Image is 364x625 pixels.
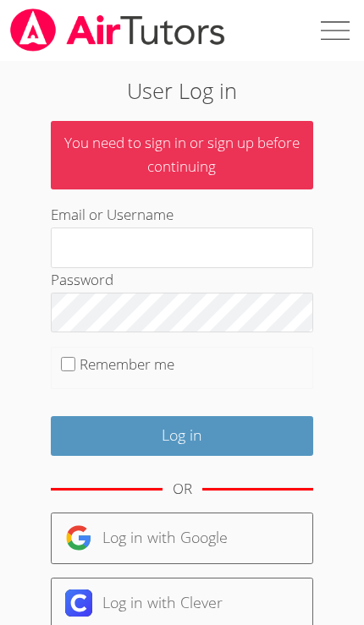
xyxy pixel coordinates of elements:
h2: User Log in [51,74,313,107]
div: OR [173,477,192,502]
img: google-logo-50288ca7cdecda66e5e0955fdab243c47b7ad437acaf1139b6f446037453330a.svg [65,524,92,551]
input: Log in [51,416,313,456]
img: airtutors_banner-c4298cdbf04f3fff15de1276eac7730deb9818008684d7c2e4769d2f7ddbe033.png [8,8,227,52]
a: Log in with Google [51,513,313,564]
label: Email or Username [51,205,174,224]
img: clever-logo-6eab21bc6e7a338710f1a6ff85c0baf02591cd810cc4098c63d3a4b26e2feb20.svg [65,589,92,617]
p: You need to sign in or sign up before continuing [51,121,313,190]
label: Remember me [80,354,174,374]
label: Password [51,270,113,289]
